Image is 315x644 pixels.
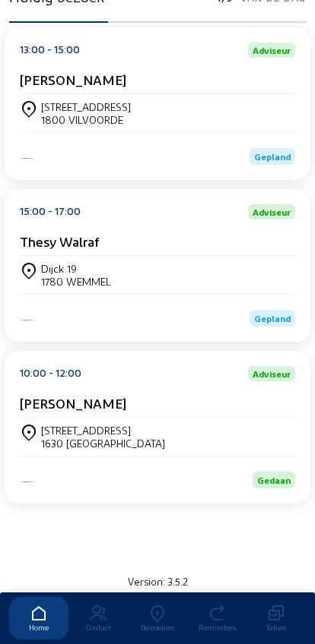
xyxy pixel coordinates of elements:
div: 1800 VILVOORDE [41,113,131,126]
div: Contact [68,623,128,632]
div: Home [9,623,68,632]
div: Taken [247,623,306,632]
cam-card-title: [PERSON_NAME] [20,395,126,411]
div: 10:00 - 12:00 [20,366,81,381]
span: Gepland [254,313,291,324]
img: Energy Protect Ramen & Deuren [20,480,35,484]
a: Bezoeken [128,597,187,639]
div: [STREET_ADDRESS] [41,100,131,113]
a: Reminders [187,597,247,639]
a: Taken [247,597,306,639]
div: Dijck 19 [41,262,111,275]
div: Reminders [187,623,247,632]
div: 1630 [GEOGRAPHIC_DATA] [41,437,165,450]
small: Version: 3.5.2 [128,575,188,587]
div: 15:00 - 17:00 [20,204,81,219]
span: Gepland [254,151,291,162]
div: 1780 WEMMEL [41,275,111,288]
cam-card-title: [PERSON_NAME] [20,71,126,87]
cam-card-title: Thesy Walraf [20,233,100,249]
div: [STREET_ADDRESS] [41,424,165,437]
span: Adviseur [253,369,291,378]
img: Energy Protect Ramen & Deuren [20,318,35,322]
a: Contact [68,597,128,639]
span: Adviseur [253,46,291,55]
div: 13:00 - 15:00 [20,43,80,58]
img: Energy Protect Ramen & Deuren [20,156,35,160]
div: Bezoeken [128,623,187,632]
a: Home [9,597,68,639]
span: Gedaan [257,475,291,485]
span: Adviseur [253,207,291,216]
